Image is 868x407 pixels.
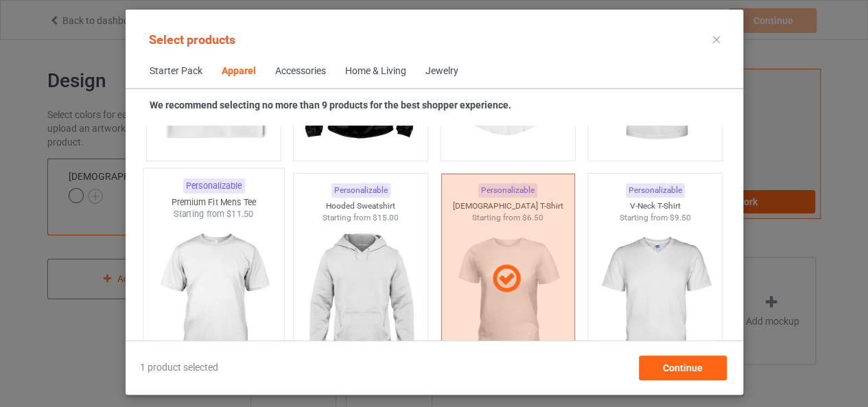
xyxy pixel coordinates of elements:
[638,356,726,380] div: Continue
[425,65,458,78] div: Jewelry
[149,220,278,382] img: regular.jpg
[669,213,690,222] span: $9.50
[588,200,722,212] div: V-Neck T-Shirt
[143,209,283,220] div: Starting from
[594,223,716,377] img: regular.jpg
[331,183,390,198] div: Personalizable
[140,55,212,88] span: Starter Pack
[183,178,244,194] div: Personalizable
[222,65,256,78] div: Apparel
[299,223,422,377] img: regular.jpg
[625,183,684,198] div: Personalizable
[149,32,235,47] span: Select products
[275,65,326,78] div: Accessories
[345,65,406,78] div: Home & Living
[294,212,427,224] div: Starting from
[294,200,427,212] div: Hooded Sweatshirt
[150,100,511,111] strong: We recommend selecting no more than 9 products for the best shopper experience.
[662,362,702,373] span: Continue
[373,213,399,222] span: $15.00
[588,212,722,224] div: Starting from
[226,209,253,220] span: $11.50
[140,361,218,375] span: 1 product selected
[143,196,283,208] div: Premium Fit Mens Tee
